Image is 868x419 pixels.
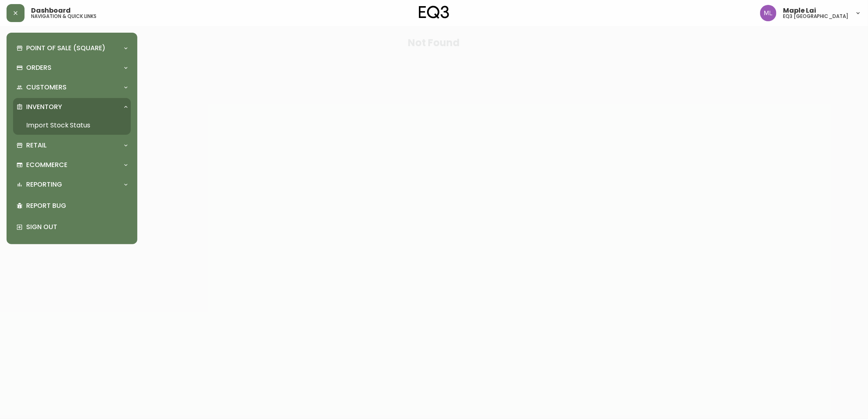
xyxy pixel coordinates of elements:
[13,136,131,154] div: Retail
[26,141,47,150] p: Retail
[26,223,128,232] p: Sign Out
[26,63,51,72] p: Orders
[13,216,131,238] div: Sign Out
[13,176,131,194] div: Reporting
[783,7,816,14] span: Maple Lai
[419,6,449,19] img: logo
[13,78,131,96] div: Customers
[13,156,131,174] div: Ecommerce
[26,83,67,92] p: Customers
[31,14,96,19] h5: navigation & quick links
[13,116,131,135] a: Import Stock Status
[26,44,105,53] p: Point of Sale (Square)
[13,39,131,57] div: Point of Sale (Square)
[13,98,131,116] div: Inventory
[760,5,776,21] img: 61e28cffcf8cc9f4e300d877dd684943
[31,7,71,14] span: Dashboard
[26,180,62,189] p: Reporting
[783,14,848,19] h5: eq3 [GEOGRAPHIC_DATA]
[13,195,131,216] div: Report Bug
[26,103,62,111] p: Inventory
[26,160,67,169] p: Ecommerce
[13,59,131,77] div: Orders
[26,201,128,210] p: Report Bug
